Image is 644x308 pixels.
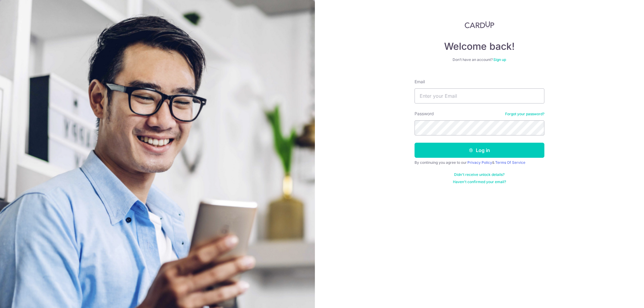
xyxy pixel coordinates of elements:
div: By continuing you agree to our & [415,160,544,165]
a: Forgot your password? [505,112,544,116]
input: Enter your Email [415,88,544,103]
img: CardUp Logo [465,21,494,28]
label: Password [415,111,434,117]
a: Privacy Policy [467,160,492,165]
div: Don’t have an account? [415,57,544,62]
button: Log in [415,143,544,158]
a: Haven't confirmed your email? [453,179,506,184]
label: Email [415,79,425,85]
a: Terms Of Service [495,160,525,165]
a: Sign up [493,57,506,62]
h4: Welcome back! [415,40,544,52]
a: Didn't receive unlock details? [454,172,505,177]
